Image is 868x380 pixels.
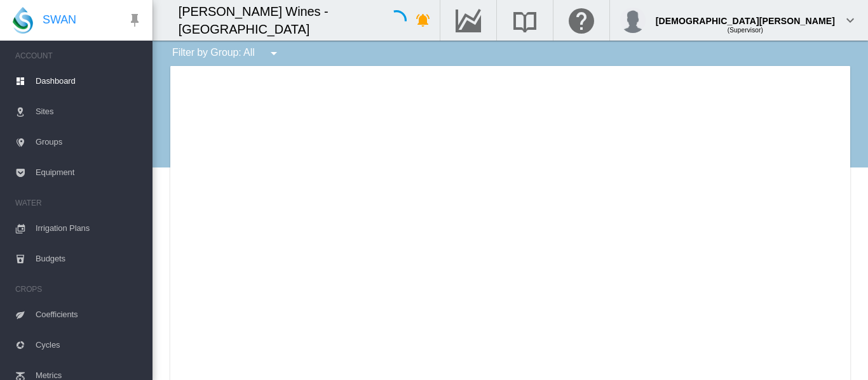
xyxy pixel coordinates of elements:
[510,13,540,28] md-icon: Search the knowledge base
[15,279,142,299] span: CROPS
[36,244,142,274] span: Budgets
[36,213,142,244] span: Irrigation Plans
[36,330,142,360] span: Cycles
[36,299,142,330] span: Coefficients
[566,13,597,28] md-icon: Click here for help
[43,12,76,28] span: SWAN
[179,3,386,38] div: [PERSON_NAME] Wines - [GEOGRAPHIC_DATA]
[36,157,142,188] span: Equipment
[36,127,142,157] span: Groups
[410,8,436,33] button: icon-bell-ring
[728,27,763,34] span: (Supervisor)
[13,7,33,34] img: SWAN-Landscape-Logo-Colour-drop.png
[261,41,287,66] button: icon-menu-down
[15,193,142,213] span: WATER
[620,8,646,33] img: profile.jpg
[163,41,290,66] div: Filter by Group: All
[416,13,431,28] md-icon: icon-bell-ring
[127,13,142,28] md-icon: icon-pin
[843,13,858,28] md-icon: icon-chevron-down
[15,46,142,66] span: ACCOUNT
[36,66,142,96] span: Dashboard
[36,96,142,127] span: Sites
[266,46,281,61] md-icon: icon-menu-down
[453,13,484,28] md-icon: Go to the Data Hub
[656,10,835,22] div: [DEMOGRAPHIC_DATA][PERSON_NAME]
